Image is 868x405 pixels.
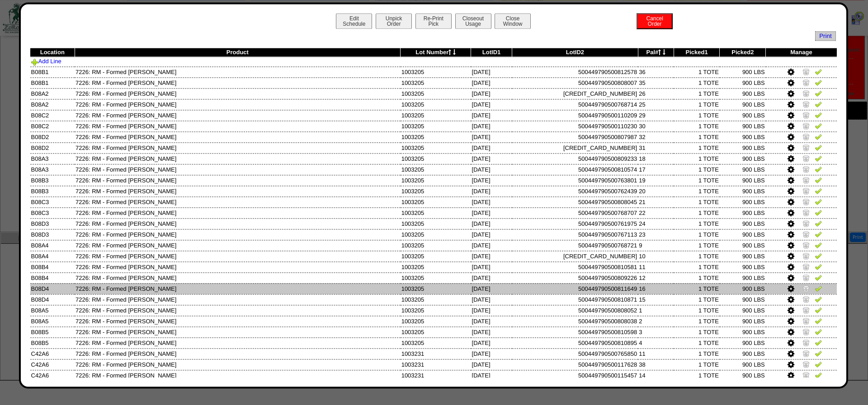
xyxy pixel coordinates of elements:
[815,295,822,303] img: Verify Pick
[638,348,674,359] td: 11
[815,317,822,324] img: Verify Pick
[75,283,401,294] td: 7226: RM - Formed [PERSON_NAME]
[720,272,766,283] td: 900 LBS
[512,153,638,164] td: 500449790500809233
[471,186,512,196] td: [DATE]
[336,13,372,29] button: EditSchedule
[415,13,452,29] button: Re-PrintPick
[720,110,766,121] td: 900 LBS
[766,48,837,57] th: Manage
[802,100,810,107] img: Zero Item and Verify
[674,207,720,218] td: 1 TOTE
[638,283,674,294] td: 16
[471,142,512,153] td: [DATE]
[674,99,720,110] td: 1 TOTE
[720,66,766,77] td: 900 LBS
[30,164,75,175] td: B08A3
[815,154,822,162] img: Verify Pick
[674,326,720,337] td: 1 TOTE
[815,360,822,368] img: Verify Pick
[30,294,75,305] td: B08D4
[638,251,674,261] td: 10
[638,261,674,272] td: 11
[802,360,810,368] img: Zero Item and Verify
[401,77,471,88] td: 1003205
[720,218,766,229] td: 900 LBS
[720,131,766,142] td: 900 LBS
[512,272,638,283] td: 500449790500809226
[471,283,512,294] td: [DATE]
[75,110,401,121] td: 7226: RM - Formed [PERSON_NAME]
[512,207,638,218] td: 500449790500768707
[494,20,532,27] a: CloseWindow
[471,66,512,77] td: [DATE]
[674,240,720,251] td: 1 TOTE
[471,359,512,370] td: [DATE]
[802,89,810,97] img: Zero Item and Verify
[75,229,401,240] td: 7226: RM - Formed [PERSON_NAME]
[815,89,822,97] img: Verify Pick
[401,48,471,57] th: Lot Number
[638,196,674,207] td: 21
[75,348,401,359] td: 7226: RM - Formed [PERSON_NAME]
[802,306,810,313] img: Zero Item and Verify
[401,186,471,196] td: 1003205
[512,48,638,57] th: LotID2
[674,251,720,261] td: 1 TOTE
[401,337,471,348] td: 1003205
[674,348,720,359] td: 1 TOTE
[720,175,766,186] td: 900 LBS
[401,240,471,251] td: 1003205
[815,230,822,237] img: Verify Pick
[802,219,810,227] img: Zero Item and Verify
[512,88,638,99] td: [CREDIT_CARD_NUMBER]
[815,328,822,335] img: Verify Pick
[720,121,766,131] td: 900 LBS
[75,326,401,337] td: 7226: RM - Formed [PERSON_NAME]
[512,77,638,88] td: 500449790500808007
[471,316,512,326] td: [DATE]
[815,274,822,281] img: Verify Pick
[75,337,401,348] td: 7226: RM - Formed [PERSON_NAME]
[31,58,61,65] a: Add Line
[512,337,638,348] td: 500449790500810895
[720,164,766,175] td: 900 LBS
[802,187,810,194] img: Zero Item and Verify
[75,305,401,316] td: 7226: RM - Formed [PERSON_NAME]
[674,66,720,77] td: 1 TOTE
[512,110,638,121] td: 500449790500110209
[471,88,512,99] td: [DATE]
[75,218,401,229] td: 7226: RM - Formed [PERSON_NAME]
[75,153,401,164] td: 7226: RM - Formed [PERSON_NAME]
[30,175,75,186] td: B08B3
[638,121,674,131] td: 30
[512,229,638,240] td: 500449790500767113
[815,284,822,292] img: Verify Pick
[471,229,512,240] td: [DATE]
[401,251,471,261] td: 1003205
[674,218,720,229] td: 1 TOTE
[720,142,766,153] td: 900 LBS
[471,240,512,251] td: [DATE]
[30,207,75,218] td: B08C3
[638,66,674,77] td: 36
[401,283,471,294] td: 1003205
[674,186,720,196] td: 1 TOTE
[30,229,75,240] td: B08D3
[638,316,674,326] td: 2
[471,196,512,207] td: [DATE]
[815,144,822,151] img: Verify Pick
[401,175,471,186] td: 1003205
[401,207,471,218] td: 1003205
[815,79,822,86] img: Verify Pick
[638,110,674,121] td: 29
[75,196,401,207] td: 7226: RM - Formed [PERSON_NAME]
[638,164,674,175] td: 17
[720,186,766,196] td: 900 LBS
[512,283,638,294] td: 500449790500811649
[720,337,766,348] td: 900 LBS
[815,263,822,270] img: Verify Pick
[512,164,638,175] td: 500449790500810574
[471,110,512,121] td: [DATE]
[75,316,401,326] td: 7226: RM - Formed [PERSON_NAME]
